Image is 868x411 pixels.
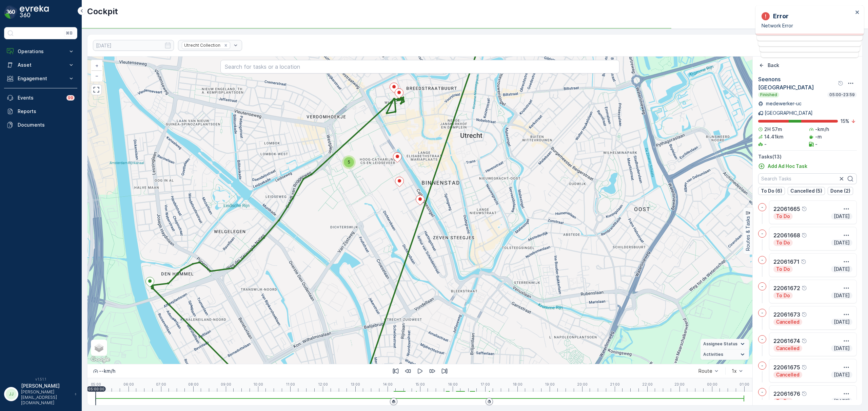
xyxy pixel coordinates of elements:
p: 05:00 [91,382,101,386]
span: v 1.51.1 [4,377,77,381]
p: Events [18,94,62,101]
button: JJ[PERSON_NAME][PERSON_NAME][EMAIL_ADDRESS][DOMAIN_NAME] [4,383,77,406]
p: Engagement [18,75,64,82]
p: 22061671 [773,258,800,266]
p: To Do [775,292,791,299]
p: 21:00 [610,382,620,386]
img: logo [4,5,18,19]
p: medewerker-uc [765,100,802,107]
p: [DATE] [833,398,850,405]
a: Layers [92,340,106,355]
p: 99 [68,95,73,101]
p: To Do [775,398,791,405]
p: [DATE] [833,213,850,220]
p: -km/h [815,126,829,133]
img: logo_dark-DEwI_e13.png [20,5,49,19]
p: 05:00-23:59 [829,92,855,98]
p: To Do [775,266,791,273]
a: Add Ad Hoc Task [758,163,807,170]
a: Events99 [4,91,77,105]
p: 16:00 [448,382,458,386]
button: Operations [4,45,77,58]
p: - [761,231,763,236]
p: To Do (6) [761,188,782,194]
p: 06:00 [123,382,134,386]
p: 22061672 [773,284,800,292]
p: 22061674 [773,337,800,345]
p: Tasks ( 13 ) [758,153,857,160]
p: - [761,337,763,342]
p: 05:00:00 [88,387,104,391]
input: Search for tasks or a location [220,60,619,73]
div: Help Tooltip Icon [838,81,843,86]
p: [DATE] [833,345,850,352]
p: 22061676 [773,390,800,398]
p: [DATE] [833,319,850,325]
p: Cockpit [87,6,118,17]
p: - [761,257,763,263]
p: ⌘B [66,30,73,36]
p: Add Ad Hoc Task [768,163,807,170]
p: Back [768,62,779,69]
p: To Do [775,213,791,220]
span: 5 [348,159,350,165]
a: Reports [4,105,77,118]
p: 13:00 [351,382,360,386]
p: 15 % [841,118,849,125]
div: Help Tooltip Icon [802,312,807,317]
p: - [761,310,763,316]
p: 10:00 [253,382,263,386]
p: Asset [18,62,64,68]
summary: Assignee Status [701,339,749,349]
img: Google [89,355,112,364]
p: 22061673 [773,310,800,319]
p: 14.41km [764,133,784,140]
p: [DATE] [833,239,850,246]
p: - [761,284,763,289]
p: [PERSON_NAME] [21,383,71,389]
button: Cancelled (5) [788,187,825,195]
p: 18:00 [513,382,522,386]
a: Zoom Out [92,71,102,81]
p: - [761,363,763,368]
p: Error [773,12,789,21]
p: [DATE] [833,266,850,273]
p: Seenons [GEOGRAPHIC_DATA] [758,75,836,91]
div: Help Tooltip Icon [801,259,806,264]
div: 5 [342,155,356,169]
a: Zoom In [92,61,102,71]
div: JJ [6,389,17,399]
p: 22061668 [773,231,800,239]
div: Help Tooltip Icon [802,285,807,291]
p: 01:00 [739,382,749,386]
p: Cancelled [775,345,800,352]
p: 07:00 [156,382,166,386]
p: -- km/h [99,368,115,374]
p: Network Error [762,22,853,29]
p: 17:00 [480,382,490,386]
p: 00:00 [707,382,717,386]
p: 22:00 [642,382,653,386]
p: [GEOGRAPHIC_DATA] [765,110,813,116]
div: Help Tooltip Icon [802,391,807,396]
button: Asset [4,58,77,72]
p: [DATE] [833,292,850,299]
p: - [761,204,763,210]
input: Search Tasks [758,173,857,184]
input: dd/mm/yyyy [93,40,174,51]
div: Route [698,368,712,374]
p: - [764,141,767,148]
p: Operations [18,48,64,55]
p: Cancelled [775,319,800,325]
p: Finished [759,92,778,98]
p: 15:00 [415,382,425,386]
p: 22061675 [773,363,800,371]
p: 20:00 [577,382,588,386]
span: + [95,63,98,68]
div: Help Tooltip Icon [802,233,807,238]
p: Reports [18,108,75,115]
div: Help Tooltip Icon [802,365,807,370]
span: Assignee Status [703,341,737,347]
a: Documents [4,118,77,132]
p: 19:00 [545,382,555,386]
